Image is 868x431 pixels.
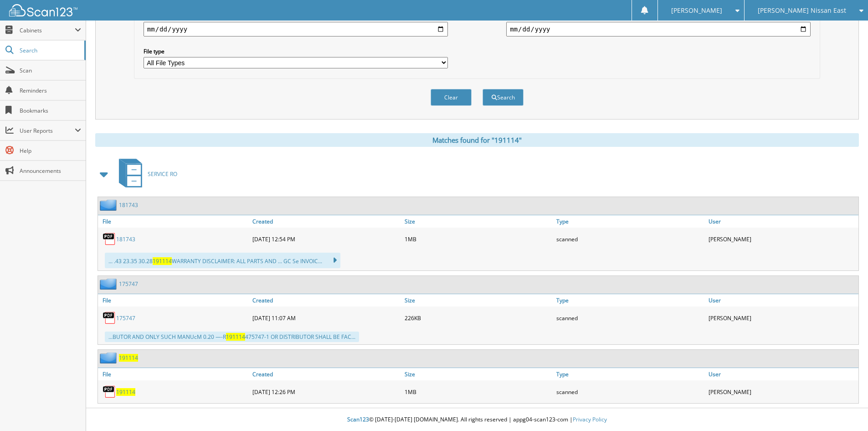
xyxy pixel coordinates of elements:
a: SERVICE RO [113,156,177,192]
a: 175747 [119,280,138,288]
span: SERVICE RO [148,170,177,178]
a: Size [402,294,555,306]
div: [DATE] 12:54 PM [250,230,402,248]
div: scanned [554,309,706,327]
div: scanned [554,230,706,248]
a: Type [554,294,706,306]
img: PDF.png [103,311,116,325]
span: Reminders [20,87,81,94]
a: Created [250,368,402,380]
img: PDF.png [103,232,116,246]
span: Scan123 [347,415,369,423]
a: 191114 [119,354,138,362]
span: Announcements [20,167,81,175]
span: [PERSON_NAME] Nissan East [758,8,846,13]
a: 181743 [119,201,138,209]
a: User [706,294,858,306]
div: [PERSON_NAME] [706,383,858,401]
span: [PERSON_NAME] [671,8,722,13]
button: Search [483,89,524,106]
a: File [98,294,250,306]
a: File [98,368,250,380]
div: scanned [554,383,706,401]
iframe: Chat Widget [822,387,868,431]
div: [PERSON_NAME] [706,230,858,248]
a: Created [250,215,402,228]
span: Bookmarks [20,107,81,114]
a: User [706,368,858,380]
span: Scan [20,67,81,74]
img: folder2.png [100,352,119,363]
div: 1MB [402,383,555,401]
a: Created [250,294,402,306]
input: end [506,22,811,36]
span: Cabinets [20,26,75,34]
a: 175747 [116,314,135,322]
a: Privacy Policy [573,415,607,423]
label: File type [144,47,448,55]
div: ...BUTOR AND ONLY SUCH MANUcM 0.20 —-R 475747-1 OR DISTRIBUTOR SHALL BE FAC... [105,332,359,342]
div: 1MB [402,230,555,248]
a: User [706,215,858,228]
span: Help [20,147,81,155]
div: [DATE] 12:26 PM [250,383,402,401]
a: Type [554,368,706,380]
img: PDF.png [103,385,116,399]
span: 191114 [226,333,245,341]
a: File [98,215,250,228]
a: 181743 [116,235,135,243]
div: Matches found for "191114" [95,133,859,147]
span: Search [20,47,80,54]
span: User Reports [20,127,75,135]
button: Clear [431,89,472,106]
div: [DATE] 11:07 AM [250,309,402,327]
a: Size [402,215,555,228]
div: [PERSON_NAME] [706,309,858,327]
a: Type [554,215,706,228]
a: 191114 [116,388,135,396]
div: 226KB [402,309,555,327]
img: scan123-logo-white.svg [9,4,77,16]
div: ... .43 23.35 30.28 WARRANTY DISCLAIMER: ALL PARTS AND ... GC Se INVOIC... [105,253,340,268]
a: Size [402,368,555,380]
div: © [DATE]-[DATE] [DOMAIN_NAME]. All rights reserved | appg04-scan123-com | [86,409,868,431]
img: folder2.png [100,278,119,290]
img: folder2.png [100,199,119,211]
span: 191114 [153,257,172,265]
input: start [144,22,448,36]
